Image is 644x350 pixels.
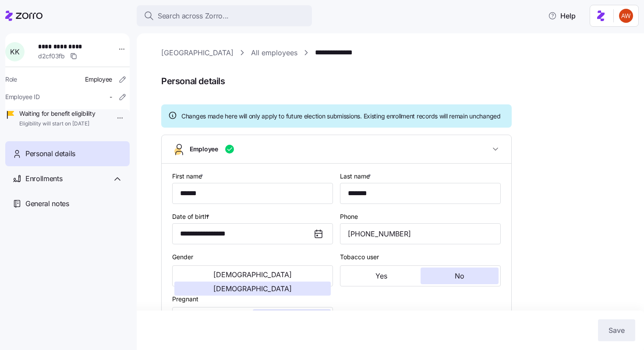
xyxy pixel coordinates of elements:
[455,272,464,279] span: No
[340,252,379,262] label: Tobacco user
[251,47,297,58] a: All employees
[340,223,501,244] input: Phone
[172,171,205,181] label: First name
[172,252,193,262] label: Gender
[137,5,312,26] button: Search across Zorro...
[19,109,95,118] span: Waiting for benefit eligibility
[609,325,625,336] span: Save
[38,52,65,61] span: d2cf03fb
[5,93,40,101] span: Employee ID
[25,148,75,159] span: Personal details
[161,47,234,58] a: [GEOGRAPHIC_DATA]
[5,75,17,84] span: Role
[25,173,62,184] span: Enrollments
[340,212,358,221] label: Phone
[541,7,583,25] button: Help
[190,145,218,154] span: Employee
[158,11,229,21] span: Search across Zorro...
[110,93,112,101] span: -
[161,74,632,89] span: Personal details
[213,271,292,278] span: [DEMOGRAPHIC_DATA]
[619,9,633,23] img: 3c671664b44671044fa8929adf5007c6
[172,294,198,304] label: Pregnant
[10,48,19,55] span: K K
[213,285,292,292] span: [DEMOGRAPHIC_DATA]
[598,319,635,341] button: Save
[375,272,387,279] span: Yes
[19,120,95,128] span: Eligibility will start on [DATE]
[172,212,211,221] label: Date of birth
[85,75,112,84] span: Employee
[181,112,501,121] span: Changes made here will only apply to future election submissions. Existing enrollment records wil...
[548,11,576,21] span: Help
[25,198,69,209] span: General notes
[340,171,373,181] label: Last name
[162,135,511,164] button: Employee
